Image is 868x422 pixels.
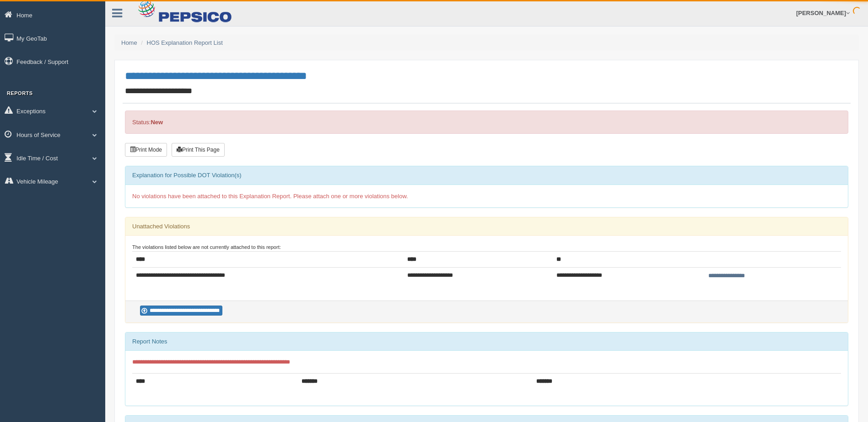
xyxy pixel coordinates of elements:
[125,111,848,134] div: Status:
[172,143,225,157] button: Print This Page
[121,39,137,46] a: Home
[132,193,408,200] span: No violations have been attached to this Explanation Report. Please attach one or more violations...
[125,143,167,157] button: Print Mode
[125,217,848,236] div: Unattached Violations
[125,332,848,351] div: Report Notes
[151,119,163,126] strong: New
[132,244,281,250] small: The violations listed below are not currently attached to this report:
[125,166,848,185] div: Explanation for Possible DOT Violation(s)
[147,39,223,46] a: HOS Explanation Report List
